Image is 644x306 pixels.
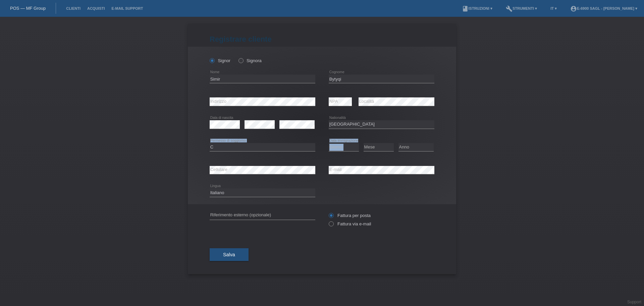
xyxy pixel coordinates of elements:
span: Salva [223,252,235,257]
i: build [506,5,513,12]
a: IT ▾ [547,6,560,10]
a: Clienti [63,6,84,10]
a: Acquisti [84,6,108,10]
input: Fattura per posta [329,213,333,221]
a: bookIstruzioni ▾ [459,6,496,10]
a: account_circleE-6900 Sagl - [PERSON_NAME] ▾ [567,6,641,10]
input: Signor [210,58,214,62]
i: book [462,5,469,12]
label: Fattura per posta [329,213,371,218]
a: Support [627,300,641,304]
button: Salva [210,248,249,261]
label: Signora [238,58,262,63]
input: Fattura via e-mail [329,221,333,230]
a: POS — MF Group [10,6,46,11]
i: account_circle [570,5,577,12]
label: Fattura via e-mail [329,221,371,226]
a: buildStrumenti ▾ [502,6,540,10]
label: Signor [210,58,230,63]
input: Signora [238,58,243,62]
a: E-mail Support [108,6,147,10]
h1: Registrare cliente [210,35,434,43]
